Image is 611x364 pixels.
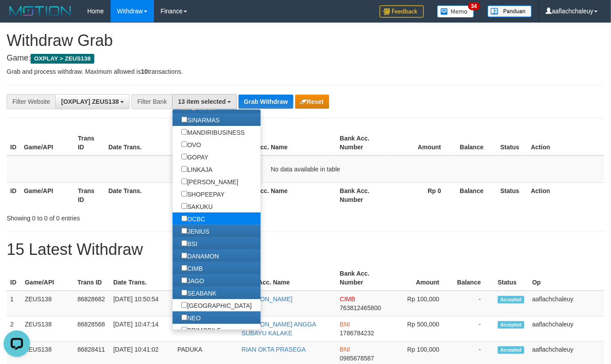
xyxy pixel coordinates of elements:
td: aaflachchaleuy [529,316,604,341]
label: LINKAJA [173,163,221,175]
img: Feedback.jpg [380,5,424,18]
img: MOTION_logo.png [7,4,74,18]
input: OCBC [181,216,187,221]
label: BSI [173,237,206,250]
label: SEABANK [173,287,225,299]
button: Reset [295,95,329,109]
th: User ID [170,130,236,155]
input: GOPAY [181,154,187,159]
input: DANAMON [181,253,187,258]
label: OVO [173,138,210,151]
input: JAGO [181,277,187,283]
button: 13 item selected [172,94,237,109]
span: 13 item selected [178,98,226,105]
th: Date Trans. [110,265,174,291]
strong: 10 [141,68,148,75]
label: OCBC [173,212,214,225]
th: ID [7,182,20,208]
label: JENIUS [173,225,218,237]
td: [DATE] 10:47:14 [110,316,174,341]
th: Status [494,265,529,291]
h1: Withdraw Grab [7,32,604,49]
span: OXPLAY > ZEUS138 [31,54,94,64]
span: Accepted [498,296,524,303]
span: Copy 0985678587 to clipboard [340,355,374,362]
th: Bank Acc. Number [336,182,390,208]
th: Bank Acc. Number [336,265,390,291]
th: Game/API [20,130,74,155]
label: NEO [173,311,209,324]
button: [OXPLAY] ZEUS138 [55,94,130,109]
th: Date Trans. [105,130,170,155]
input: SINARMAS [181,117,187,122]
td: ZEUS138 [21,291,74,316]
input: BSI [181,240,187,246]
th: Game/API [20,182,74,208]
input: MANDIRIBUSINESS [181,129,187,135]
span: CIMB [340,296,355,303]
input: [GEOGRAPHIC_DATA] [181,302,187,308]
th: Trans ID [74,182,105,208]
td: [DATE] 10:50:54 [110,291,174,316]
td: 86828682 [74,291,110,316]
div: Filter Bank [131,94,172,109]
th: ID [7,265,21,291]
label: SAKUKU [173,200,222,212]
a: RIAN OKTA PRASEGA [242,346,306,353]
input: NEO [181,315,187,320]
input: [PERSON_NAME] [181,178,187,184]
td: aaflachchaleuy [529,291,604,316]
button: Grab Withdraw [238,95,293,109]
th: Trans ID [74,130,105,155]
th: Bank Acc. Name [236,182,336,208]
th: Action [527,182,604,208]
th: Balance [453,265,494,291]
label: [PERSON_NAME] [173,175,247,188]
input: OVO [181,141,187,147]
label: CIMB [173,262,211,274]
h1: 15 Latest Withdraw [7,241,604,258]
th: Bank Acc. Name [238,265,336,291]
th: User ID [170,182,236,208]
label: BRIMOBILE [173,324,230,336]
img: Button%20Memo.svg [437,5,474,18]
span: [OXPLAY] ZEUS138 [61,98,119,105]
td: 1 [7,291,21,316]
input: CIMB [181,265,187,271]
td: - [453,316,494,341]
label: GOPAY [173,151,217,163]
label: MANDIRIBUSINESS [173,126,254,138]
a: [PERSON_NAME] ANGGA SUBAYU KALAKE [242,321,316,337]
a: [PERSON_NAME] [242,296,292,303]
th: Balance [454,182,497,208]
th: Trans ID [74,265,110,291]
input: SEABANK [181,290,187,296]
div: Showing 0 to 0 of 0 entries [7,210,248,223]
h4: Game: [7,54,604,63]
td: ZEUS138 [21,316,74,341]
th: Status [497,130,527,155]
th: Balance [454,130,497,155]
th: Action [527,130,604,155]
th: ID [7,130,20,155]
input: BRIMOBILE [181,327,187,333]
td: Rp 500,000 [390,316,453,341]
span: 34 [468,2,480,10]
input: JENIUS [181,228,187,234]
th: Bank Acc. Number [336,130,390,155]
th: Amount [390,265,453,291]
td: 2 [7,316,21,341]
th: Op [529,265,604,291]
th: Status [497,182,527,208]
p: Grab and process withdraw. Maximum allowed is transactions. [7,67,604,76]
button: Open LiveChat chat widget [4,4,30,30]
div: Filter Website [7,94,55,109]
span: Accepted [498,346,524,354]
td: Rp 100,000 [390,291,453,316]
span: Accepted [498,321,524,329]
span: BNI [340,346,350,353]
th: Game/API [21,265,74,291]
td: No data available in table [7,155,604,183]
input: SHOPEEPAY [181,191,187,197]
span: Copy 1786784232 to clipboard [340,330,374,337]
